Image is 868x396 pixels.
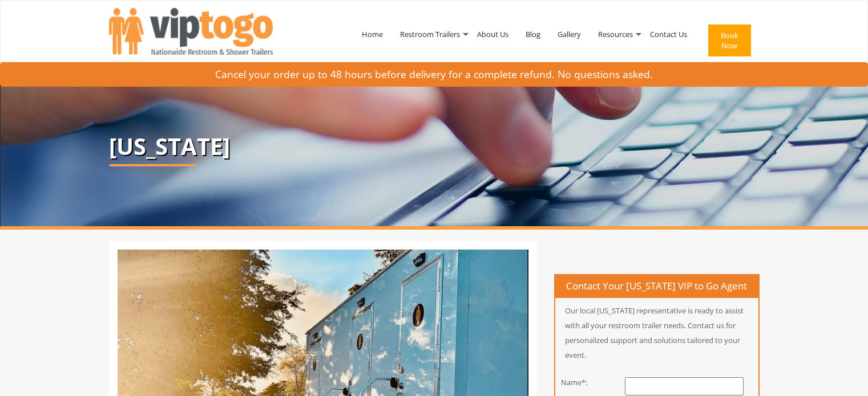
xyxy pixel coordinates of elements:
[696,5,760,81] a: Book Now
[549,5,590,64] a: Gallery
[641,5,696,64] a: Contact Us
[109,134,760,159] p: [US_STATE]
[555,303,758,362] p: Our local [US_STATE] representative is ready to assist with all your restroom trailer needs. Cont...
[708,25,751,56] button: Book Now
[555,275,758,298] h4: Contact Your [US_STATE] VIP to Go Agent
[517,5,549,64] a: Blog
[353,5,391,64] a: Home
[109,8,273,55] img: VIPTOGO
[469,5,517,64] a: About Us
[590,5,641,64] a: Resources
[547,377,602,388] div: Name*:
[391,5,469,64] a: Restroom Trailers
